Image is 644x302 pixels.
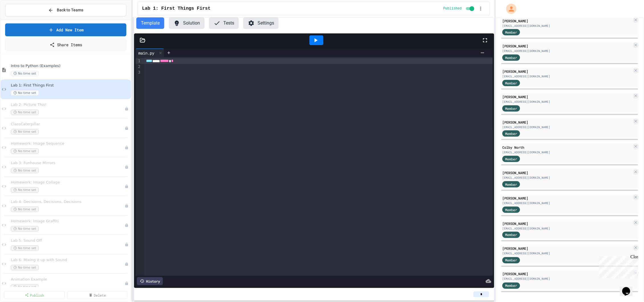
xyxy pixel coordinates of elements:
[5,39,126,51] a: Share Items
[505,207,517,212] span: Member
[11,102,125,107] span: Lab 2: Picture This!
[125,281,129,285] div: Unpublished
[11,187,39,193] span: No time set
[11,245,39,251] span: No time set
[503,74,632,78] div: [EMAIL_ADDRESS][DOMAIN_NAME]
[11,83,130,88] span: Lab 1: First Things First
[135,50,157,56] div: main.py
[505,30,517,35] span: Member
[169,17,204,29] button: Solution
[11,265,39,270] span: No time set
[243,17,279,29] button: Settings
[125,146,129,150] div: Unpublished
[500,2,518,15] div: My Account
[125,184,129,188] div: Unpublished
[620,279,638,296] iframe: chat widget
[505,283,517,288] span: Member
[503,221,632,226] div: [PERSON_NAME]
[443,5,475,12] div: Content is published and visible to students
[135,49,164,57] div: main.py
[11,200,125,204] span: Lab 4: Decisions, Decisions, Decisions
[11,90,39,96] span: No time set
[505,232,517,237] span: Member
[11,180,125,185] span: Homework: Image Collage
[503,176,632,180] div: [EMAIL_ADDRESS][DOMAIN_NAME]
[135,64,141,70] div: 2
[503,94,632,99] div: [PERSON_NAME]
[11,141,125,146] span: Homework: Image Sequence
[11,161,125,166] span: Lab 3: Funhouse Mirrors
[505,182,517,187] span: Member
[505,131,517,136] span: Member
[505,156,517,162] span: Member
[2,2,39,36] div: Chat with us now!Close
[503,170,632,175] div: [PERSON_NAME]
[11,110,39,115] span: No time set
[137,277,163,285] div: History
[125,165,129,169] div: Unpublished
[135,70,141,75] div: 3
[503,277,632,281] div: [EMAIL_ADDRESS][DOMAIN_NAME]
[11,277,125,282] span: Animation Example
[11,129,39,134] span: No time set
[142,5,210,12] span: Lab 1: First Things First
[136,17,164,29] button: Template
[503,145,632,150] div: Colby North
[11,64,130,69] span: Intro to Python (Examples)
[505,106,517,111] span: Member
[503,24,632,28] div: [EMAIL_ADDRESS][DOMAIN_NAME]
[503,201,632,205] div: [EMAIL_ADDRESS][DOMAIN_NAME]
[125,243,129,247] div: Unpublished
[11,258,125,263] span: Lab 6: Mixing it up with Sound
[11,284,39,290] span: No time set
[503,226,632,231] div: [EMAIL_ADDRESS][DOMAIN_NAME]
[11,207,39,212] span: No time set
[597,254,638,279] iframe: chat widget
[135,58,141,64] div: 1
[125,107,129,111] div: Unpublished
[503,69,632,74] div: [PERSON_NAME]
[503,196,632,201] div: [PERSON_NAME]
[505,258,517,263] span: Member
[443,6,462,11] span: Published
[503,49,632,53] div: [EMAIL_ADDRESS][DOMAIN_NAME]
[67,291,128,299] a: Delete
[209,17,239,29] button: Tests
[5,23,126,36] a: Add New Item
[503,246,632,251] div: [PERSON_NAME]
[503,150,632,154] div: [EMAIL_ADDRESS][DOMAIN_NAME]
[125,262,129,266] div: Unpublished
[505,55,517,60] span: Member
[503,43,632,49] div: [PERSON_NAME]
[11,219,125,224] span: Homework: Image Graffiti
[505,80,517,86] span: Member
[11,168,39,173] span: No time set
[125,204,129,208] div: Unpublished
[11,71,39,76] span: No time set
[125,126,129,130] div: Unpublished
[125,223,129,227] div: Unpublished
[57,7,83,13] span: Back to Teams
[11,226,39,231] span: No time set
[11,148,39,154] span: No time set
[503,271,632,277] div: [PERSON_NAME]
[503,18,632,23] div: [PERSON_NAME]
[503,100,632,104] div: [EMAIL_ADDRESS][DOMAIN_NAME]
[11,122,125,127] span: ClassCaterpillar
[5,4,126,16] button: Back to Teams
[503,125,632,129] div: [EMAIL_ADDRESS][DOMAIN_NAME]
[4,291,65,299] a: Publish
[503,120,632,125] div: [PERSON_NAME]
[11,238,125,243] span: Lab 5: Sound Off
[503,251,632,256] div: [EMAIL_ADDRESS][DOMAIN_NAME]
